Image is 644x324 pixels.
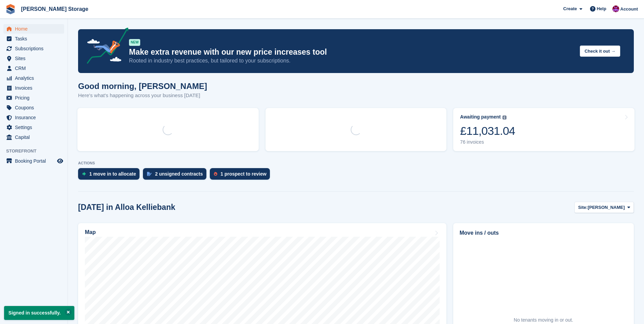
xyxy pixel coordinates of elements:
p: Here's what's happening across your business [DATE] [78,92,207,100]
span: Capital [15,132,56,142]
a: menu [3,123,64,132]
a: menu [3,24,64,34]
h2: Move ins / outs [460,229,627,237]
p: ACTIONS [78,161,634,165]
a: menu [3,34,64,43]
span: Insurance [15,113,56,122]
a: menu [3,64,64,73]
h1: Good morning, [PERSON_NAME] [78,82,207,91]
img: Audra Whitelaw [612,5,619,12]
div: £11,031.04 [460,124,515,138]
span: Analytics [15,73,56,83]
span: Booking Portal [15,156,56,166]
a: menu [3,83,64,93]
button: Site: [PERSON_NAME] [574,202,634,213]
img: move_ins_to_allocate_icon-fdf77a2bb77ea45bf5b3d319d69a93e2d87916cf1d5bf7949dd705db3b84f3ca.svg [82,172,86,176]
p: Signed in successfully. [4,306,74,320]
span: CRM [15,64,56,73]
div: 76 invoices [460,139,515,145]
span: [PERSON_NAME] [588,204,625,211]
a: Preview store [56,157,64,165]
span: Pricing [15,93,56,103]
a: menu [3,103,64,112]
span: Create [563,5,577,12]
a: menu [3,54,64,63]
a: 1 move in to allocate [78,168,143,183]
a: menu [3,113,64,122]
p: Make extra revenue with our new price increases tool [129,47,574,57]
div: NEW [129,39,140,46]
div: Awaiting payment [460,114,501,120]
img: contract_signature_icon-13c848040528278c33f63329250d36e43548de30e8caae1d1a13099fd9432cc5.svg [147,172,152,176]
div: No tenants moving in or out. [514,317,573,324]
button: Check it out → [580,46,620,57]
img: icon-info-grey-7440780725fd019a000dd9b08b2336e03edf1995a4989e88bcd33f0948082b44.svg [502,115,507,120]
a: Awaiting payment £11,031.04 76 invoices [453,108,634,151]
span: Tasks [15,34,56,43]
span: Settings [15,123,56,132]
a: menu [3,73,64,83]
a: menu [3,93,64,103]
img: prospect-51fa495bee0391a8d652442698ab0144808aea92771e9ea1ae160a38d050c398.svg [214,172,217,176]
span: Sites [15,54,56,63]
a: 2 unsigned contracts [143,168,210,183]
span: Coupons [15,103,56,112]
span: Storefront [6,148,68,155]
h2: [DATE] in Alloa Kelliebank [78,203,175,212]
img: price-adjustments-announcement-icon-8257ccfd72463d97f412b2fc003d46551f7dbcb40ab6d574587a9cd5c0d94... [81,28,129,66]
span: Account [620,6,638,13]
p: Rooted in industry best practices, but tailored to your subscriptions. [129,57,574,65]
a: menu [3,44,64,53]
span: Site: [578,204,588,211]
div: 1 move in to allocate [89,171,136,177]
span: Invoices [15,83,56,93]
a: menu [3,156,64,166]
img: stora-icon-8386f47178a22dfd0bd8f6a31ec36ba5ce8667c1dd55bd0f319d3a0aa187defe.svg [5,4,16,14]
h2: Map [85,229,96,235]
span: Subscriptions [15,44,56,53]
div: 1 prospect to review [221,171,266,177]
a: 1 prospect to review [210,168,273,183]
a: [PERSON_NAME] Storage [18,3,91,15]
a: menu [3,132,64,142]
div: 2 unsigned contracts [155,171,203,177]
span: Help [597,5,606,12]
span: Home [15,24,56,34]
